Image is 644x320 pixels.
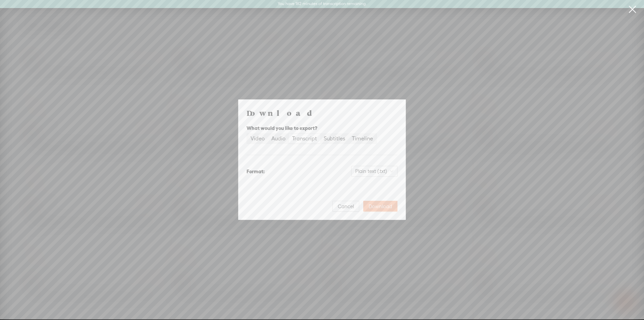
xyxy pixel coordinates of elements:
div: Video [251,134,265,143]
div: Subtitles [324,134,345,143]
span: Cancel [338,203,354,210]
div: Transcript [292,134,317,143]
button: Download [363,201,397,212]
div: What would you like to export? [247,124,397,132]
div: Format: [247,168,265,176]
div: Timeline [352,134,373,143]
span: Plain text (.txt) [355,166,393,176]
div: Audio [271,134,285,143]
div: segmented control [247,133,377,144]
span: Download [369,203,392,210]
button: Cancel [332,201,359,212]
h4: Download [247,108,397,118]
